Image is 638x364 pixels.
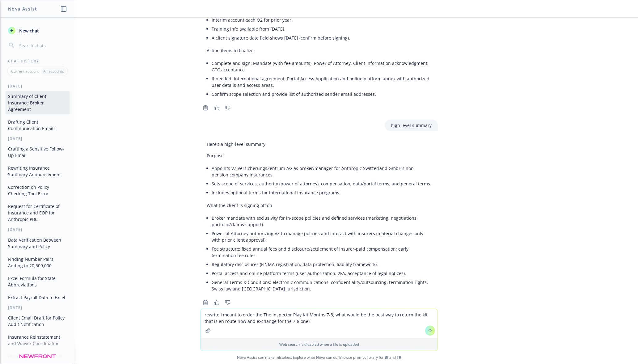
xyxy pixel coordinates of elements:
[18,41,67,50] input: Search chats
[11,69,39,74] p: Current account
[212,24,432,33] li: Training info available from [DATE].
[1,305,74,310] div: [DATE]
[6,117,70,133] button: Drafting Client Communication Emails
[212,244,432,260] li: Fee structure: fixed annual fees and disclosure/settlement of insurer-paid compensation; early te...
[212,74,432,90] li: If needed: International agreement; Portal Access Application and online platform annex with auth...
[212,33,432,42] li: A client signature date field shows [DATE] (confirm before signing).
[6,144,70,160] button: Crafting a Sensitive Follow-Up Email
[223,298,233,307] button: Thumbs down
[6,91,70,114] button: Summary of Client Insurance Broker Agreement
[6,201,70,224] button: Request for Certificate of Insurance and EOP for Anthropic PBC
[8,6,37,12] h1: Nova Assist
[212,164,432,179] li: Appoints VZ VersicherungsZentrum AG as broker/manager for Anthropic Switzerland GmbH’s non-pensio...
[6,254,70,271] button: Finding Number Pairs Adding to 20,609,000
[6,332,70,349] button: Insurance Reinstatement and Waiver Coordination
[203,300,208,305] svg: Copy to clipboard
[212,260,432,269] li: Regulatory disclosures (FINMA registration, data protection, liability framework).
[205,342,434,347] p: Web search is disabled when a file is uploaded
[6,273,70,290] button: Excel Formula for State Abbreviations
[6,235,70,252] button: Data Verification Between Summary and Policy
[207,202,432,209] p: What the client is signing off on
[212,15,432,24] li: Interim account each Q2 for prior year.
[18,28,39,34] span: New chat
[1,227,74,232] div: [DATE]
[212,278,432,293] li: General Terms & Conditions: electronic communications, confidentiality/outsourcing, termination r...
[212,59,432,74] li: Complete and sign: Mandate (with fee amounts), Power of Attorney, Client Information acknowledgme...
[212,214,432,229] li: Broker mandate with exclusivity for in-scope policies and defined services (marketing, negotiatio...
[6,163,70,180] button: Rewriting Insurance Summary Announcement
[1,83,74,89] div: [DATE]
[6,313,70,329] button: Client Email Draft for Policy Audit Notification
[3,351,635,364] span: Nova Assist can make mistakes. Explore what Nova can do: Browse prompt library for and
[212,229,432,244] li: Power of Attorney authorizing VZ to manage policies and interact with insurers (material changes ...
[212,188,432,197] li: Includes optional terms for international insurance programs.
[1,58,74,64] div: Chat History
[212,179,432,188] li: Sets scope of services, authority (power of attorney), compensation, data/portal terms, and gener...
[201,309,437,338] textarea: rewrite:I meant to order the The Inspector Play Kit Months 7-8, what would be the best way to ret...
[212,269,432,278] li: Portal access and online platform terms (user authorization, 2FA, acceptance of legal notices).
[385,355,388,360] a: BI
[1,136,74,141] div: [DATE]
[223,104,233,112] button: Thumbs down
[397,355,401,360] a: TR
[43,69,64,74] p: All accounts
[207,141,432,147] p: Here’s a high-level summary.
[6,292,70,303] button: Extract Payroll Data to Excel
[6,25,70,36] button: New chat
[6,182,70,199] button: Correction on Policy Checking Tool Error
[207,152,432,159] p: Purpose
[207,47,432,54] p: Action items to finalize
[212,90,432,99] li: Confirm scope selection and provide list of authorized sender email addresses.
[391,122,432,129] p: high level summary
[203,105,208,111] svg: Copy to clipboard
